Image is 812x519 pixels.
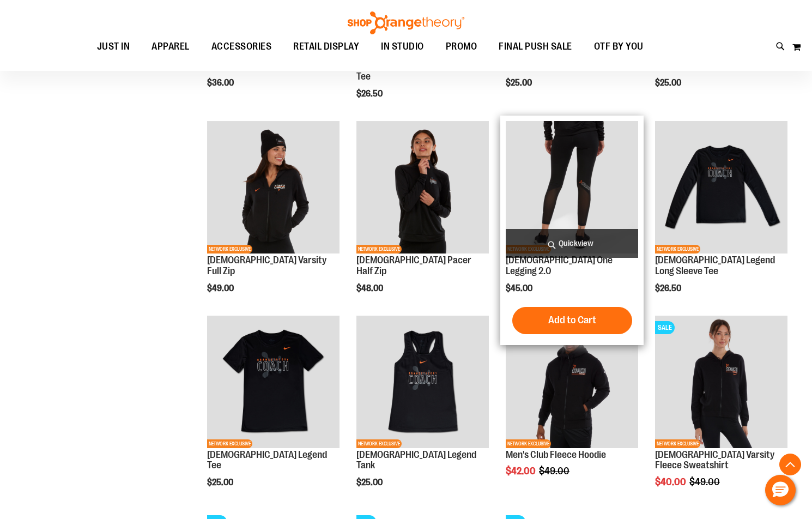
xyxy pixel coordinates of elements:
[356,60,474,82] a: Men's Legend 2.0 Long Sleeve Tee
[506,449,606,460] a: Men's Club Fleece Hoodie
[689,476,722,487] span: $49.00
[141,34,201,59] a: APPAREL
[506,121,638,254] img: OTF Ladies Coach FA23 One Legging 2.0 - Black primary image
[765,475,796,505] button: Hello, have a question? Let’s chat.
[282,34,370,59] a: RETAIL DISPLAY
[356,245,402,254] span: NETWORK EXCLUSIVE
[207,283,235,293] span: $49.00
[500,116,644,345] div: product
[506,229,638,258] a: Quickview
[211,34,272,59] span: ACCESSORIES
[594,34,644,59] span: OTF BY YOU
[207,121,340,254] img: OTF Ladies Coach FA23 Varsity Full Zip - Black primary image
[207,255,326,276] a: [DEMOGRAPHIC_DATA] Varsity Full Zip
[351,116,494,321] div: product
[356,121,489,254] img: OTF Ladies Coach FA23 Pacer Half Zip - Black primary image
[488,34,583,59] a: FINAL PUSH SALE
[152,34,190,59] span: APPAREL
[356,449,476,471] a: [DEMOGRAPHIC_DATA] Legend Tank
[351,310,494,516] div: product
[346,11,466,34] img: Shop Orangetheory
[506,316,638,450] a: OTF Mens Coach FA22 Club Fleece Full Zip - Black primary imageSALENETWORK EXCLUSIVE
[207,449,327,471] a: [DEMOGRAPHIC_DATA] Legend Tee
[539,466,571,476] span: $49.00
[356,316,489,448] img: OTF Ladies Coach FA23 Legend Tank - Black primary image
[506,78,534,88] span: $25.00
[655,245,700,254] span: NETWORK EXCLUSIVE
[207,121,340,255] a: OTF Ladies Coach FA23 Varsity Full Zip - Black primary imageNETWORK EXCLUSIVE
[655,78,683,88] span: $25.00
[655,121,787,254] img: OTF Ladies Coach FA23 Legend LS Tee - Black primary image
[381,34,424,59] span: IN STUDIO
[207,316,340,448] img: OTF Ladies Coach FA23 Legend SS Tee - Black primary image
[202,116,345,321] div: product
[506,316,638,448] img: OTF Mens Coach FA22 Club Fleece Full Zip - Black primary image
[207,478,235,487] span: $25.00
[356,89,384,99] span: $26.50
[356,255,471,276] a: [DEMOGRAPHIC_DATA] Pacer Half Zip
[370,34,435,59] a: IN STUDIO
[446,34,477,59] span: PROMO
[650,116,793,321] div: product
[655,316,787,448] img: OTF Ladies Coach FA22 Varsity Fleece Full Zip - Black primary image
[207,439,252,448] span: NETWORK EXCLUSIVE
[655,121,787,255] a: OTF Ladies Coach FA23 Legend LS Tee - Black primary imageNETWORK EXCLUSIVE
[207,78,235,88] span: $36.00
[655,449,774,471] a: [DEMOGRAPHIC_DATA] Varsity Fleece Sweatshirt
[655,476,688,487] span: $40.00
[655,316,787,450] a: OTF Ladies Coach FA22 Varsity Fleece Full Zip - Black primary imageSALENETWORK EXCLUSIVE
[655,283,683,293] span: $26.50
[356,478,384,487] span: $25.00
[548,314,596,326] span: Add to Cart
[512,307,632,334] button: Add to Cart
[356,439,402,448] span: NETWORK EXCLUSIVE
[650,310,793,516] div: product
[435,34,488,59] a: PROMO
[293,34,359,59] span: RETAIL DISPLAY
[356,283,385,293] span: $48.00
[500,310,644,505] div: product
[655,439,700,448] span: NETWORK EXCLUSIVE
[506,439,551,448] span: NETWORK EXCLUSIVE
[356,316,489,450] a: OTF Ladies Coach FA23 Legend Tank - Black primary imageNETWORK EXCLUSIVE
[202,310,345,516] div: product
[97,34,130,59] span: JUST IN
[86,34,141,59] a: JUST IN
[779,454,801,475] button: Back To Top
[583,34,655,59] a: OTF BY YOU
[655,255,775,276] a: [DEMOGRAPHIC_DATA] Legend Long Sleeve Tee
[506,121,638,255] a: OTF Ladies Coach FA23 One Legging 2.0 - Black primary imageNETWORK EXCLUSIVE
[655,321,675,334] span: SALE
[201,34,283,59] a: ACCESSORIES
[506,283,534,293] span: $45.00
[499,34,572,59] span: FINAL PUSH SALE
[207,245,252,254] span: NETWORK EXCLUSIVE
[356,121,489,255] a: OTF Ladies Coach FA23 Pacer Half Zip - Black primary imageNETWORK EXCLUSIVE
[506,466,537,476] span: $42.00
[506,255,613,276] a: [DEMOGRAPHIC_DATA] One Legging 2.0
[207,316,340,450] a: OTF Ladies Coach FA23 Legend SS Tee - Black primary imageNETWORK EXCLUSIVE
